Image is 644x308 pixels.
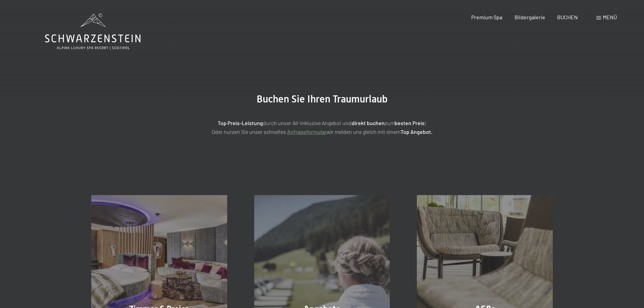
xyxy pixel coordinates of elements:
[603,14,617,20] span: Menü
[395,120,425,126] strong: besten Preis
[471,14,502,20] a: Premium Spa
[257,93,388,105] span: Buchen Sie Ihren Traumurlaub
[352,120,385,126] strong: direkt buchen
[515,14,545,20] a: Bildergalerie
[557,14,578,20] a: BUCHEN
[153,119,491,136] p: durch unser All-inklusive Angebot und zum ! Oder nutzen Sie unser schnelles wir melden uns gleich...
[218,120,263,126] strong: Top Preis-Leistung
[401,128,432,135] strong: Top Angebot.
[287,128,327,135] a: Anfrageformular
